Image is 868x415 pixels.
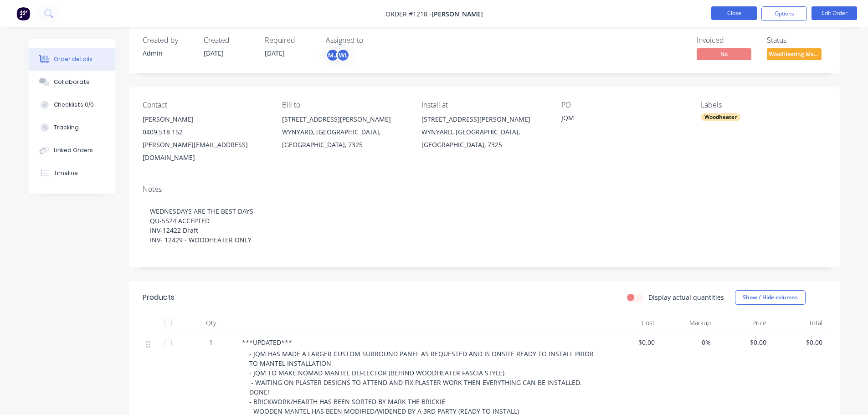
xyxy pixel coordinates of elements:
span: 0% [662,338,711,347]
button: MJWL [326,48,350,62]
div: [STREET_ADDRESS][PERSON_NAME] [282,113,407,126]
div: 0409 518 152 [143,126,267,138]
div: Products [143,292,175,303]
span: $0.00 [774,338,822,347]
div: Created by [143,36,193,45]
div: Markup [658,314,714,332]
div: Cost [603,314,659,332]
div: Admin [143,48,193,58]
div: WL [336,48,350,62]
div: JQM [561,113,675,126]
span: $0.00 [606,338,655,347]
div: Total [770,314,826,332]
div: [STREET_ADDRESS][PERSON_NAME] [421,113,546,126]
button: Edit Order [812,6,857,20]
button: Show / Hide columns [735,290,806,305]
div: Price [714,314,770,332]
div: MJ [326,48,339,62]
div: Qty [184,314,238,332]
button: WoodHeating Mar... [767,48,822,62]
div: [STREET_ADDRESS][PERSON_NAME]WYNYARD, [GEOGRAPHIC_DATA], [GEOGRAPHIC_DATA], 7325 [282,113,407,151]
div: Tracking [54,123,79,132]
div: WEDNESDAYS ARE THE BEST DAYS QU-5524 ACCEPTED INV-12422 Draft INV- 12429 - WOODHEATER ONLY [143,197,826,254]
label: Display actual quantities [648,292,724,302]
span: No [697,48,751,60]
span: [DATE] [204,49,224,57]
button: Close [711,6,757,20]
div: Linked Orders [54,146,93,154]
div: [PERSON_NAME] [143,113,267,126]
div: Status [767,36,826,45]
div: Required [265,36,315,45]
button: Timeline [29,162,115,184]
div: PO [561,101,686,109]
button: Options [761,6,807,21]
button: Order details [29,48,115,71]
img: Factory [16,7,30,20]
button: Collaborate [29,71,115,93]
div: [PERSON_NAME]0409 518 152[PERSON_NAME][EMAIL_ADDRESS][DOMAIN_NAME] [143,113,267,164]
div: Woodheater [701,113,740,121]
div: Assigned to [326,36,417,45]
div: WYNYARD, [GEOGRAPHIC_DATA], [GEOGRAPHIC_DATA], 7325 [282,126,407,151]
div: Bill to [282,101,407,109]
span: WoodHeating Mar... [767,48,822,60]
div: Notes [143,185,826,194]
span: [DATE] [265,49,285,57]
span: 1 [209,338,213,347]
div: [STREET_ADDRESS][PERSON_NAME]WYNYARD, [GEOGRAPHIC_DATA], [GEOGRAPHIC_DATA], 7325 [421,113,546,151]
div: [PERSON_NAME][EMAIL_ADDRESS][DOMAIN_NAME] [143,138,267,164]
span: $0.00 [718,338,767,347]
div: Checklists 0/0 [54,101,94,109]
button: Tracking [29,116,115,139]
div: Timeline [54,169,78,177]
div: Install at [421,101,546,109]
button: Checklists 0/0 [29,93,115,116]
div: Contact [143,101,267,109]
div: Invoiced [697,36,756,45]
div: Collaborate [54,78,90,86]
div: Created [204,36,254,45]
div: WYNYARD, [GEOGRAPHIC_DATA], [GEOGRAPHIC_DATA], 7325 [421,126,546,151]
div: Order details [54,55,92,63]
span: Order #1218 - [385,10,431,18]
button: Linked Orders [29,139,115,162]
span: [PERSON_NAME] [431,10,483,18]
div: Labels [701,101,826,109]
